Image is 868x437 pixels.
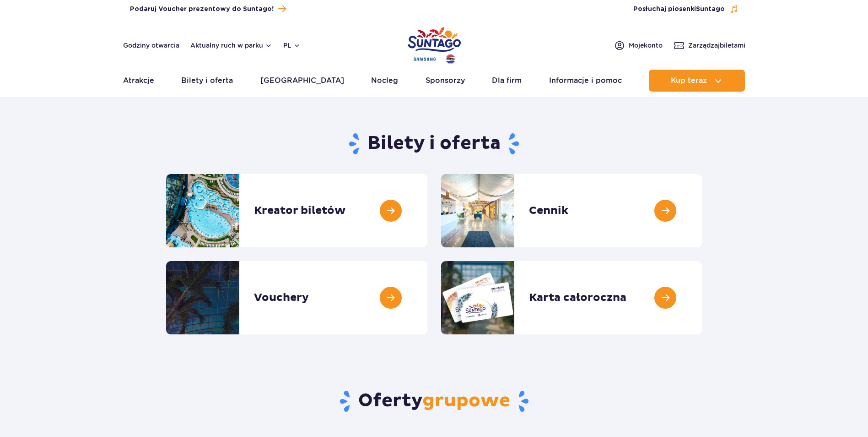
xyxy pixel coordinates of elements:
h1: Bilety i oferta [166,132,702,156]
button: Posłuchaj piosenkiSuntago [633,5,739,14]
a: Nocleg [371,70,398,92]
span: grupowe [422,389,510,412]
a: Bilety i oferta [181,70,233,92]
a: Zarządzajbiletami [674,40,745,51]
a: Atrakcje [123,70,154,92]
a: Informacje i pomoc [549,70,622,92]
span: Moje konto [629,41,663,50]
span: Zarządzaj biletami [688,41,745,50]
button: Kup teraz [649,70,745,92]
button: Aktualny ruch w parku [190,42,272,49]
a: Park of Poland [408,23,461,65]
span: Suntago [696,6,725,12]
a: Sponsorzy [426,70,465,92]
a: Podaruj Voucher prezentowy do Suntago! [130,3,286,15]
a: Godziny otwarcia [123,41,179,50]
h2: Oferty [166,389,702,413]
a: Dla firm [492,70,522,92]
a: Mojekonto [614,40,663,51]
span: Podaruj Voucher prezentowy do Suntago! [130,5,274,14]
span: Kup teraz [671,76,707,85]
span: Posłuchaj piosenki [633,5,725,14]
button: pl [283,41,301,50]
a: [GEOGRAPHIC_DATA] [260,70,344,92]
